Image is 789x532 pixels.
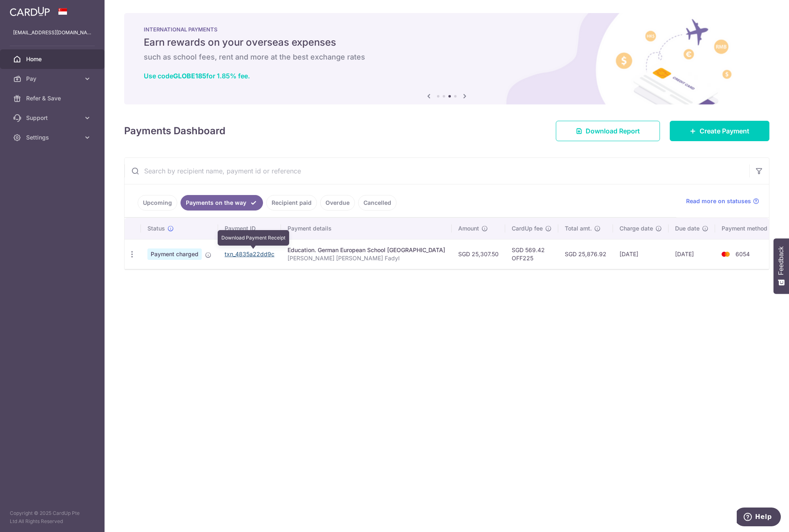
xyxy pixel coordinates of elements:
[288,246,445,254] div: Education. German European School [GEOGRAPHIC_DATA]
[505,239,558,269] td: SGD 569.42 OFF225
[144,26,750,33] p: INTERNATIONAL PAYMENTS
[452,239,505,269] td: SGD 25,307.50
[715,218,777,239] th: Payment method
[288,254,445,262] p: [PERSON_NAME] [PERSON_NAME] Fadyl
[773,238,789,294] button: Feedback - Show survey
[620,224,653,233] span: Charge date
[26,114,80,122] span: Support
[144,52,750,62] h6: such as school fees, rent and more at the best exchange rates
[512,224,543,233] span: CardUp fee
[124,124,225,138] h4: Payments Dashboard
[266,195,317,211] a: Recipient paid
[26,133,80,142] span: Settings
[181,195,263,211] a: Payments on the way
[144,36,750,49] h5: Earn rewards on your overseas expenses
[736,250,750,257] span: 6054
[147,248,202,260] span: Payment charged
[144,72,250,80] a: Use codeGLOBE185for 1.85% fee.
[718,249,734,259] img: Bank Card
[458,224,479,233] span: Amount
[147,224,165,233] span: Status
[281,218,452,239] th: Payment details
[218,218,281,239] th: Payment ID
[320,195,355,211] a: Overdue
[686,197,759,205] a: Read more on statuses
[358,195,397,211] a: Cancelled
[556,121,660,141] a: Download Report
[586,126,640,136] span: Download Report
[225,250,274,257] a: txn_4835a22dd9c
[10,7,50,16] img: CardUp
[13,29,91,37] p: [EMAIL_ADDRESS][DOMAIN_NAME]
[700,126,749,136] span: Create Payment
[124,13,769,104] img: International Payment Banner
[675,224,700,233] span: Due date
[558,239,613,269] td: SGD 25,876.92
[778,246,785,275] span: Feedback
[613,239,669,269] td: [DATE]
[737,508,781,528] iframe: Opens a widget where you can find more information
[26,94,80,102] span: Refer & Save
[669,239,715,269] td: [DATE]
[26,55,80,63] span: Home
[565,224,592,233] span: Total amt.
[670,121,769,141] a: Create Payment
[218,230,289,246] div: Download Payment Receipt
[26,75,80,83] span: Pay
[173,72,206,80] b: GLOBE185
[138,195,177,211] a: Upcoming
[125,158,749,184] input: Search by recipient name, payment id or reference
[686,197,751,205] span: Read more on statuses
